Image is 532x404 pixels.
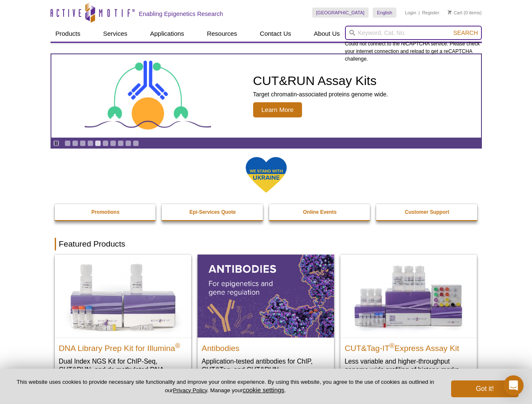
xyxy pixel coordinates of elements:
[340,255,477,382] a: CUT&Tag-IT® Express Assay Kit CUT&Tag-IT®Express Assay Kit Less variable and higher-throughput ge...
[145,26,189,42] a: Applications
[59,340,187,353] h2: DNA Library Prep Kit for Illumina
[175,342,180,349] sup: ®
[243,386,284,393] button: cookie settings
[87,140,94,146] a: Go to slide 4
[448,8,482,18] li: (0 items)
[55,255,191,337] img: DNA Library Prep Kit for Illumina
[255,26,296,42] a: Contact Us
[451,29,480,37] button: Search
[91,209,120,215] strong: Promotions
[55,255,191,391] a: DNA Library Prep Kit for Illumina DNA Library Prep Kit for Illumina® Dual Index NGS Kit for ChIP-...
[340,255,477,337] img: CUT&Tag-IT® Express Assay Kit
[503,375,524,396] div: Open Intercom Messenger
[453,29,478,36] span: Search
[345,340,473,353] h2: CUT&Tag-IT Express Assay Kit
[51,26,86,42] a: Products
[162,204,264,220] a: Epi-Services Quote
[118,140,124,146] a: Go to slide 8
[55,238,478,250] h2: Featured Products
[190,209,236,215] strong: Epi-Services Quote
[53,140,59,146] a: Toggle autoplay
[13,378,437,394] p: This website uses cookies to provide necessary site functionality and improve your online experie...
[95,140,101,146] a: Go to slide 5
[202,340,330,353] h2: Antibodies
[303,209,337,215] strong: Online Events
[72,140,78,146] a: Go to slide 2
[133,140,139,146] a: Go to slide 10
[376,204,478,220] a: Customer Support
[253,74,388,87] h2: CUT&RUN Assay Kits
[51,54,481,138] article: CUT&RUN Assay Kits
[309,26,345,42] a: About Us
[405,209,449,215] strong: Customer Support
[451,380,519,397] button: Got it!
[202,26,242,42] a: Resources
[85,58,211,135] img: CUT&RUN Assay Kits
[312,8,369,18] a: [GEOGRAPHIC_DATA]
[390,342,395,349] sup: ®
[345,357,473,374] p: Less variable and higher-throughput genome-wide profiling of histone marks​.
[55,204,157,220] a: Promotions
[253,102,302,117] span: Learn More
[419,8,420,18] li: |
[373,8,396,18] a: English
[405,10,416,16] a: Login
[198,255,334,382] a: All Antibodies Antibodies Application-tested antibodies for ChIP, CUT&Tag, and CUT&RUN.
[245,156,287,194] img: We Stand With Ukraine
[125,140,131,146] a: Go to slide 9
[173,387,207,393] a: Privacy Policy
[448,10,452,14] img: Your Cart
[59,357,187,383] p: Dual Index NGS Kit for ChIP-Seq, CUT&RUN, and ds methylated DNA assays.
[139,10,223,18] h2: Enabling Epigenetics Research
[51,54,481,138] a: CUT&RUN Assay Kits CUT&RUN Assay Kits Target chromatin-associated proteins genome wide. Learn More
[345,26,482,40] input: Keyword, Cat. No.
[98,26,133,42] a: Services
[422,10,439,16] a: Register
[269,204,371,220] a: Online Events
[198,255,334,337] img: All Antibodies
[253,90,388,98] p: Target chromatin-associated proteins genome wide.
[448,10,462,16] a: Cart
[110,140,116,146] a: Go to slide 7
[345,26,482,63] div: Could not connect to the reCAPTCHA service. Please check your internet connection and reload to g...
[64,140,71,146] a: Go to slide 1
[80,140,86,146] a: Go to slide 3
[102,140,109,146] a: Go to slide 6
[202,357,330,374] p: Application-tested antibodies for ChIP, CUT&Tag, and CUT&RUN.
